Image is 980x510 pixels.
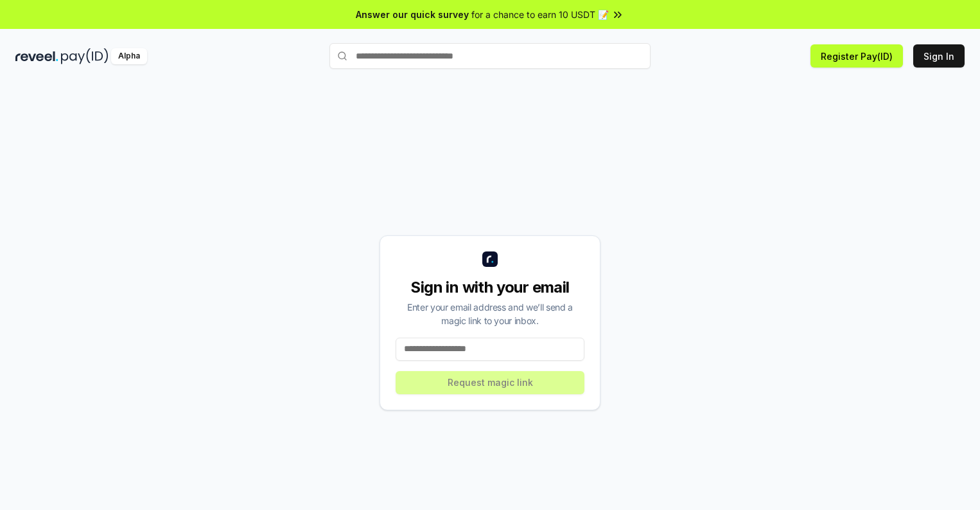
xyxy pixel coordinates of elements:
div: Sign in with your email [396,277,584,298]
div: Enter your email address and we’ll send a magic link to your inbox. [396,300,584,327]
img: pay_id [61,48,109,64]
div: Alpha [111,48,147,64]
button: Register Pay(ID) [810,44,903,68]
span: Answer our quick survey [356,8,469,21]
span: for a chance to earn 10 USDT 📝 [471,8,609,21]
img: reveel_dark [15,48,58,64]
button: Sign In [913,44,965,68]
img: logo_small [482,251,498,267]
